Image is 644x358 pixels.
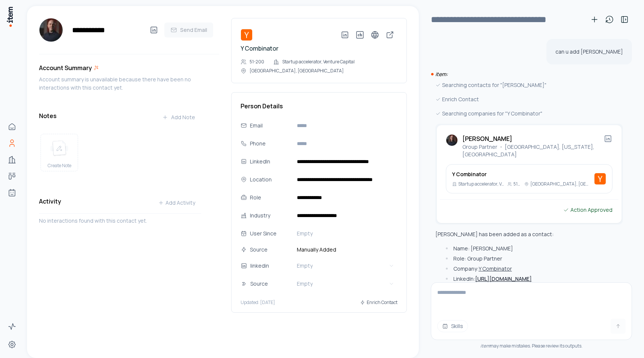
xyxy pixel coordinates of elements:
[437,320,468,332] button: Skills
[360,296,397,309] button: Enrich Contact
[294,260,397,272] button: Empty
[462,134,603,143] h2: [PERSON_NAME]
[241,44,278,52] a: Y Combinator
[435,81,623,89] div: Searching contacts for "[PERSON_NAME]"
[5,152,20,167] a: Companies
[431,343,632,349] div: may make mistakes. Please review its outputs.
[478,265,512,273] button: Y Combinator
[250,121,291,130] div: Email
[162,114,195,121] div: Add Note
[555,48,623,55] p: can u add [PERSON_NAME]
[39,197,61,206] h3: Activity
[6,6,14,27] img: Item Brain Logo
[152,195,201,210] button: Add Activity
[462,143,603,158] p: Group Partner ・ [GEOGRAPHIC_DATA], [US_STATE], [GEOGRAPHIC_DATA]
[250,59,264,65] p: 51-200
[5,169,20,184] a: Deals
[530,181,591,187] p: [GEOGRAPHIC_DATA], [GEOGRAPHIC_DATA]
[241,300,275,306] p: Updated: [DATE]
[452,171,591,178] h3: Y Combinator
[297,230,313,237] span: Empty
[250,280,298,288] div: Source
[435,70,448,78] i: item:
[39,63,92,72] h3: Account Summary
[250,68,344,74] p: [GEOGRAPHIC_DATA], [GEOGRAPHIC_DATA]
[594,173,606,185] img: Y Combinator
[5,319,20,334] a: Activity
[602,12,617,27] button: View history
[5,337,20,352] a: Settings
[5,119,20,134] a: Home
[250,246,291,254] div: Source
[241,102,397,111] h3: Person Details
[480,343,490,349] i: item
[250,157,291,166] div: LinkedIn
[250,175,291,184] div: Location
[587,12,602,27] button: New conversation
[39,111,57,120] h3: Notes
[458,181,504,187] p: Startup accelerator, Venture Capital
[446,134,458,146] img: Pete Koomen
[444,275,623,283] li: LinkedIn:
[617,12,632,27] button: Toggle sidebar
[513,181,521,187] p: 51-200
[444,255,623,262] li: Role: Group Partner
[50,140,68,157] img: create note
[39,217,201,225] p: No interactions found with this contact yet.
[444,265,623,273] li: Company:
[294,246,397,254] span: Manually Added
[250,262,298,270] div: linkedin
[297,262,313,270] span: Empty
[435,231,623,238] p: [PERSON_NAME] has been added as a contact:
[250,229,291,238] div: User Since
[444,245,623,252] li: Name: [PERSON_NAME]
[250,193,291,202] div: Role
[435,95,623,103] div: Enrich Contact
[5,136,20,151] a: People
[294,228,397,240] button: Empty
[435,109,623,118] div: Searching companies for "Y Combinator"
[563,206,612,214] div: Action Approved
[451,322,463,330] span: Skills
[241,29,253,41] img: Y Combinator
[5,185,20,200] a: Agents
[39,18,63,42] img: Pete Koomen
[475,275,532,282] a: [URL][DOMAIN_NAME]
[48,163,71,169] span: Create Note
[156,110,201,125] button: Add Note
[41,134,78,171] button: create noteCreate Note
[282,59,355,65] p: Startup accelerator, Venture Capital
[39,75,201,92] div: Account summary is unavailable because there have been no interactions with this contact yet.
[250,139,291,148] div: Phone
[250,211,291,220] div: Industry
